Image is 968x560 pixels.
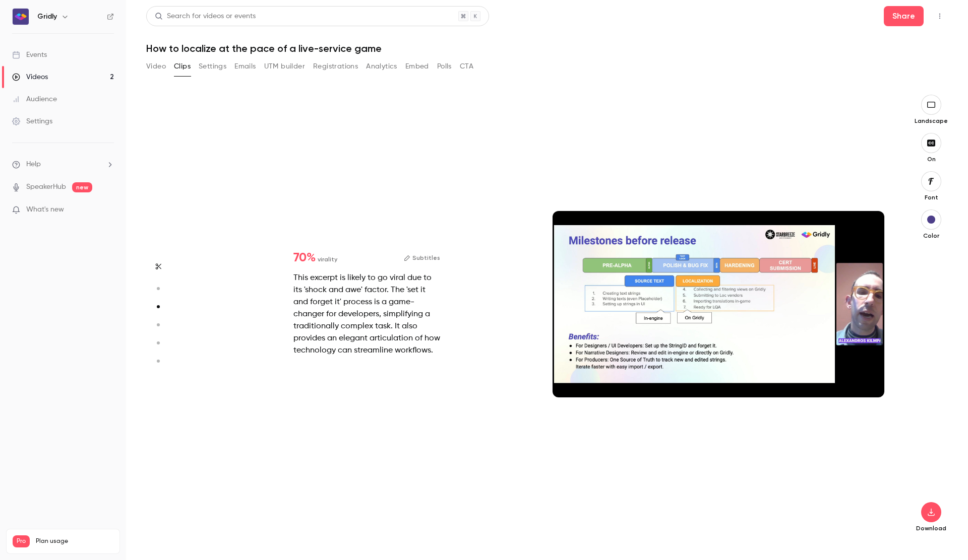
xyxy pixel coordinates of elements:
span: virality [318,255,337,264]
button: Polls [437,58,452,75]
p: Download [915,524,947,532]
button: CTA [460,58,473,75]
img: tab_keywords_by_traffic_grey.svg [100,58,108,66]
button: Emails [234,58,256,75]
button: Subtitles [404,252,440,264]
li: help-dropdown-opener [12,159,114,170]
img: logo_orange.svg [16,16,24,24]
div: Events [12,50,47,60]
div: Domain: [DOMAIN_NAME] [26,26,111,34]
p: Color [915,232,947,240]
h1: How to localize at the pace of a live-service game [146,42,948,54]
a: SpeakerHub [26,182,66,192]
button: Share [884,6,924,26]
div: v 4.0.25 [28,16,49,24]
button: Settings [199,58,226,75]
button: Embed [405,58,429,75]
span: What's new [26,204,64,215]
button: Analytics [366,58,397,75]
div: Keywords by Traffic [111,59,170,66]
button: Registrations [313,58,358,75]
div: This excerpt is likely to go viral due to its 'shock and awe' factor. The 'set it and forget it' ... [293,272,440,357]
img: Gridly [13,9,29,25]
p: On [915,155,947,163]
div: Audience [12,94,57,104]
img: tab_domain_overview_orange.svg [27,58,35,66]
span: Help [26,159,41,170]
img: website_grey.svg [16,26,24,34]
div: Search for videos or events [155,11,256,22]
p: Font [915,193,947,201]
span: Pro [13,535,30,547]
span: new [72,182,92,192]
div: Videos [12,72,48,82]
button: Clips [174,58,191,75]
span: Plan usage [36,537,113,545]
div: Domain Overview [38,59,90,66]
button: UTM builder [264,58,305,75]
button: Video [146,58,166,75]
p: Landscape [915,117,948,125]
button: Top Bar Actions [932,8,948,24]
div: Settings [12,116,52,126]
iframe: Noticeable Trigger [102,205,114,215]
h6: Gridly [37,12,57,22]
span: 70 % [293,252,316,264]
